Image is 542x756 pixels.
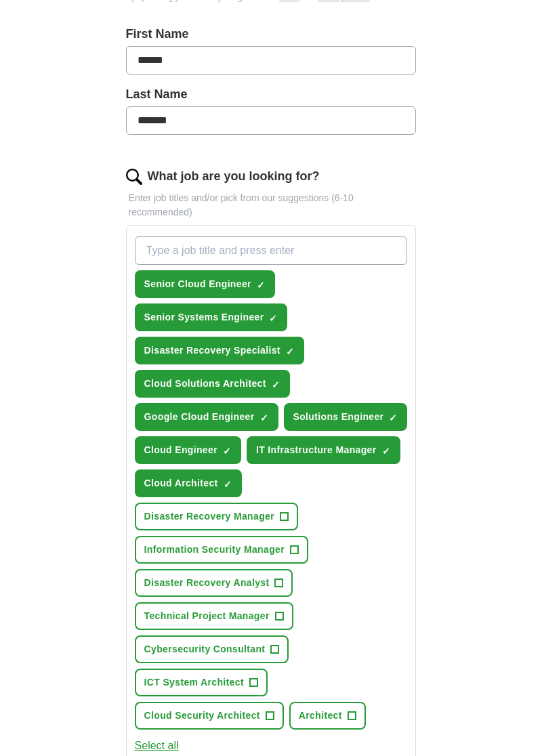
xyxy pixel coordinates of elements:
[144,377,266,391] span: Cloud Solutions Architect
[144,509,274,524] span: Disaster Recovery Manager
[135,403,278,431] button: Google Cloud Engineer✓
[144,576,270,590] span: Disaster Recovery Analyst
[135,303,288,331] button: Senior Systems Engineer✓
[144,410,255,424] span: Google Cloud Engineer
[135,436,241,464] button: Cloud Engineer✓
[269,313,277,324] span: ✓
[144,609,270,623] span: Technical Project Manager
[223,446,231,457] span: ✓
[260,413,268,423] span: ✓
[224,479,232,490] span: ✓
[148,167,320,186] label: What job are you looking for?
[135,469,242,497] button: Cloud Architect✓
[286,346,294,357] span: ✓
[144,443,217,457] span: Cloud Engineer
[135,569,293,597] button: Disaster Recovery Analyst
[272,379,280,390] span: ✓
[247,436,400,464] button: IT Infrastructure Manager✓
[126,85,417,104] label: Last Name
[144,543,285,557] span: Information Security Manager
[135,635,289,663] button: Cybersecurity Consultant
[389,413,397,423] span: ✓
[135,370,290,398] button: Cloud Solutions Architect✓
[144,476,218,490] span: Cloud Architect
[135,236,408,265] input: Type a job title and press enter
[144,675,244,690] span: ICT System Architect
[256,443,377,457] span: IT Infrastructure Manager
[382,446,390,457] span: ✓
[135,270,275,298] button: Senior Cloud Engineer✓
[144,343,280,358] span: Disaster Recovery Specialist
[144,709,260,723] span: Cloud Security Architect
[135,669,268,696] button: ICT System Architect
[257,280,265,291] span: ✓
[135,337,304,364] button: Disaster Recovery Specialist✓
[126,25,417,43] label: First Name
[135,738,179,754] button: Select all
[126,169,142,185] img: search.png
[135,503,298,530] button: Disaster Recovery Manager
[135,602,293,630] button: Technical Project Manager
[126,191,417,219] p: Enter job titles and/or pick from our suggestions (6-10 recommended)
[135,536,308,564] button: Information Security Manager
[289,702,366,730] button: Architect
[144,277,251,291] span: Senior Cloud Engineer
[135,702,284,730] button: Cloud Security Architect
[144,310,264,324] span: Senior Systems Engineer
[299,709,342,723] span: Architect
[144,642,266,656] span: Cybersecurity Consultant
[293,410,384,424] span: Solutions Engineer
[284,403,408,431] button: Solutions Engineer✓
